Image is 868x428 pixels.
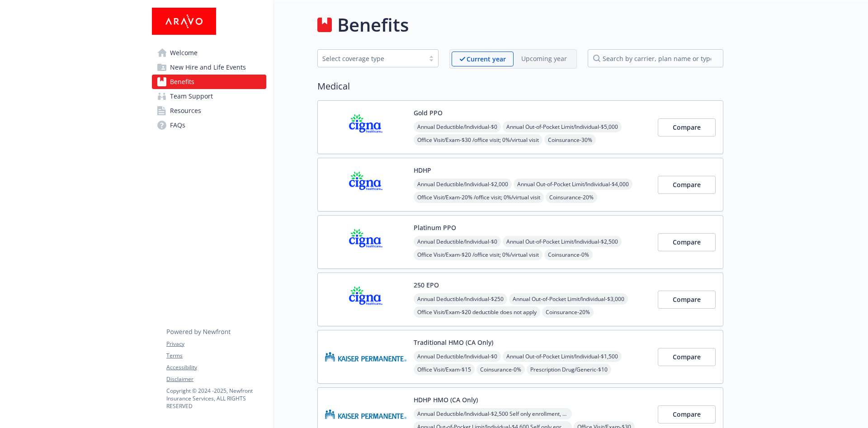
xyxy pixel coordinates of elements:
[152,103,266,118] a: Resources
[414,121,501,132] span: Annual Deductible/Individual - $0
[673,180,701,189] span: Compare
[170,75,194,89] span: Benefits
[166,375,266,383] a: Disclaimer
[414,249,542,260] span: Office Visit/Exam - $20 /office visit; 0%/virtual visit
[514,179,632,190] span: Annual Out-of-Pocket Limit/Individual - $4,000
[317,80,723,93] h2: Medical
[658,118,716,136] button: Compare
[503,121,622,132] span: Annual Out-of-Pocket Limit/Individual - $5,000
[414,223,456,232] button: Platinum PPO
[673,410,701,419] span: Compare
[152,118,266,132] a: FAQs
[503,236,622,247] span: Annual Out-of-Pocket Limit/Individual - $2,500
[414,351,501,362] span: Annual Deductible/Individual - $0
[673,295,701,304] span: Compare
[170,103,201,118] span: Resources
[414,280,439,290] button: 250 EPO
[414,338,493,347] button: Traditional HMO (CA Only)
[658,291,716,309] button: Compare
[414,293,507,305] span: Annual Deductible/Individual - $250
[467,54,506,64] p: Current year
[152,75,266,89] a: Benefits
[414,306,540,318] span: Office Visit/Exam - $20 deductible does not apply
[325,165,406,204] img: CIGNA carrier logo
[521,54,567,63] p: Upcoming year
[514,52,575,66] span: Upcoming year
[414,165,431,175] button: HDHP
[414,395,478,404] button: HDHP HMO (CA Only)
[414,108,443,118] button: Gold PPO
[414,179,512,190] span: Annual Deductible/Individual - $2,000
[542,306,594,318] span: Coinsurance - 20%
[414,408,572,419] span: Annual Deductible/Individual - $2,500 Self only enrollment, $3,300 for any one member within a Fa...
[673,123,701,132] span: Compare
[166,352,266,360] a: Terms
[546,192,597,203] span: Coinsurance - 20%
[588,49,723,67] input: search by carrier, plan name or type
[170,46,198,60] span: Welcome
[170,118,185,132] span: FAQs
[544,249,593,260] span: Coinsurance - 0%
[658,233,716,251] button: Compare
[673,353,701,361] span: Compare
[658,348,716,366] button: Compare
[166,363,266,372] a: Accessibility
[170,89,213,103] span: Team Support
[325,338,406,376] img: Kaiser Permanente Insurance Company carrier logo
[503,351,622,362] span: Annual Out-of-Pocket Limit/Individual - $1,500
[166,340,266,348] a: Privacy
[337,11,409,38] h1: Benefits
[544,134,596,146] span: Coinsurance - 30%
[509,293,628,305] span: Annual Out-of-Pocket Limit/Individual - $3,000
[414,134,542,146] span: Office Visit/Exam - $30 /office visit; 0%/virtual visit
[152,89,266,103] a: Team Support
[527,364,611,375] span: Prescription Drug/Generic - $10
[658,176,716,194] button: Compare
[166,387,266,410] p: Copyright © 2024 - 2025 , Newfront Insurance Services, ALL RIGHTS RESERVED
[170,60,246,75] span: New Hire and Life Events
[322,54,420,63] div: Select coverage type
[414,192,544,203] span: Office Visit/Exam - 20% /office visit; 0%/virtual visit
[476,364,525,375] span: Coinsurance - 0%
[152,60,266,75] a: New Hire and Life Events
[325,108,406,146] img: CIGNA carrier logo
[673,238,701,246] span: Compare
[152,46,266,60] a: Welcome
[658,405,716,423] button: Compare
[325,280,406,319] img: CIGNA carrier logo
[414,236,501,247] span: Annual Deductible/Individual - $0
[325,223,406,261] img: CIGNA carrier logo
[414,364,475,375] span: Office Visit/Exam - $15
